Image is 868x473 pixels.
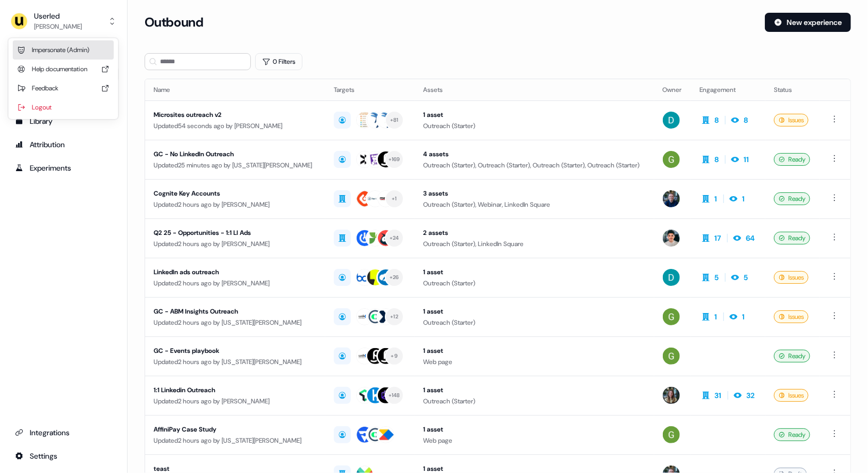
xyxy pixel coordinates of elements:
[13,40,114,60] div: Impersonate (Admin)
[9,38,118,119] div: Userled[PERSON_NAME]
[34,21,82,32] div: [PERSON_NAME]
[13,79,114,98] div: Feedback
[34,11,82,21] div: Userled
[13,98,114,117] div: Logout
[13,60,114,79] div: Help documentation
[9,9,119,34] button: Userled[PERSON_NAME]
